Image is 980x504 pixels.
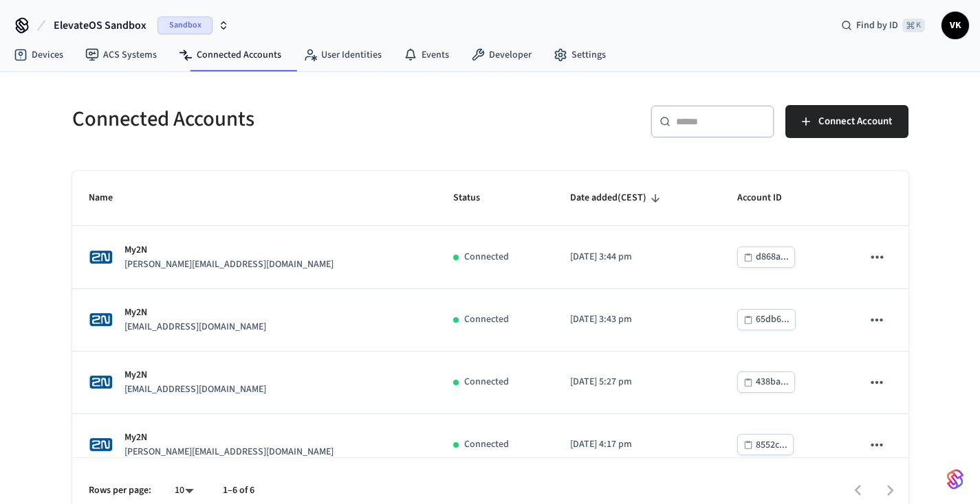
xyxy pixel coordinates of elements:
[756,374,789,391] div: 438ba...
[124,243,334,257] p: My2N
[737,434,794,455] button: 8552c...
[89,433,113,457] img: 2N Logo, Square
[124,257,334,272] p: [PERSON_NAME][EMAIL_ADDRESS][DOMAIN_NAME]
[464,437,509,452] p: Connected
[89,308,113,332] img: 2N Logo, Square
[737,371,795,393] button: 438ba...
[785,105,908,138] button: Connect Account
[756,249,789,266] div: d868a...
[856,19,898,32] span: Find by ID
[124,306,266,320] p: My2N
[941,12,969,39] button: VK
[453,187,498,209] span: Status
[89,245,113,269] img: 2N Logo, Square
[818,113,892,130] span: Connect Account
[393,43,460,67] a: Events
[74,43,168,67] a: ACS Systems
[89,483,151,498] p: Rows per page:
[124,431,334,445] p: My2N
[3,43,74,67] a: Devices
[168,43,292,67] a: Connected Accounts
[89,187,131,209] span: Name
[292,43,393,67] a: User Identities
[54,17,146,34] span: ElevateOS Sandbox
[570,312,704,327] p: [DATE] 3:43 pm
[570,250,704,264] p: [DATE] 3:44 pm
[737,247,795,268] button: d868a...
[72,105,482,133] h5: Connected Accounts
[460,43,543,67] a: Developer
[830,13,936,38] div: Find by ID⌘ K
[570,187,664,209] span: Date added(CEST)
[157,16,213,34] span: Sandbox
[124,320,266,334] p: [EMAIL_ADDRESS][DOMAIN_NAME]
[756,311,790,328] div: 65db6...
[89,370,113,394] img: 2N Logo, Square
[902,19,925,32] span: ⌘ K
[223,483,254,498] p: 1–6 of 6
[943,13,968,38] span: VK
[124,445,334,459] p: [PERSON_NAME][EMAIL_ADDRESS][DOMAIN_NAME]
[124,382,266,397] p: [EMAIL_ADDRESS][DOMAIN_NAME]
[570,437,704,452] p: [DATE] 4:17 pm
[543,43,617,67] a: Settings
[464,312,509,327] p: Connected
[756,437,787,454] div: 8552c...
[737,309,796,330] button: 65db6...
[947,468,963,490] img: SeamLogoGradient.69752ec5.svg
[464,375,509,389] p: Connected
[168,481,201,501] div: 10
[737,187,800,209] span: Account ID
[570,375,704,389] p: [DATE] 5:27 pm
[464,250,509,264] p: Connected
[124,368,266,382] p: My2N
